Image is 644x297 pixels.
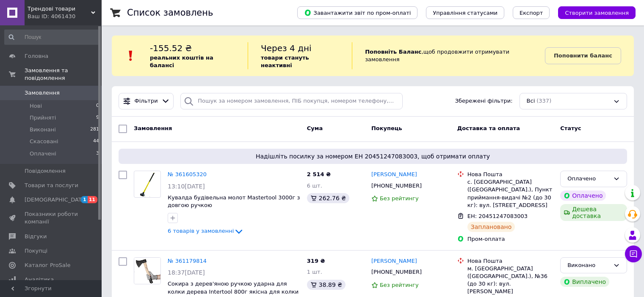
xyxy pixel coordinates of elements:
[134,258,160,284] img: Фото товару
[122,152,624,161] span: Надішліть посилку за номером ЕН 20451247083003, щоб отримати оплату
[168,258,207,264] a: № 361179814
[560,191,606,201] div: Оплачено
[560,277,609,287] div: Виплачено
[88,196,97,203] span: 11
[25,210,78,226] span: Показники роботи компанії
[30,102,42,110] span: Нові
[467,235,553,243] div: Пром-оплата
[297,6,417,19] button: Завантажити звіт по пром-оплаті
[426,6,504,19] button: Управління статусами
[25,182,78,189] span: Товари та послуги
[307,269,322,275] span: 1 шт.
[560,204,627,221] div: Дешева доставка
[380,195,419,202] span: Без рейтингу
[168,194,300,209] a: Кувалда будівельна молот Mastertool 3000г з довгою ручкою
[168,171,207,177] a: № 361605320
[307,183,322,189] span: 6 шт.
[96,114,99,122] span: 9
[25,233,47,240] span: Відгуки
[371,125,402,131] span: Покупець
[520,10,543,16] span: Експорт
[25,196,87,204] span: [DEMOGRAPHIC_DATA]
[25,262,70,269] span: Каталог ProSale
[25,276,54,283] span: Аналітика
[457,125,520,131] span: Доставка та оплата
[550,9,636,16] a: Створити замовлення
[124,49,137,62] img: :exclamation:
[25,247,47,255] span: Покупці
[536,98,551,104] span: (337)
[467,178,553,209] div: с. [GEOGRAPHIC_DATA] ([GEOGRAPHIC_DATA].), Пункт приймання-видачі №2 (до 30 кг): вул. [STREET_ADD...
[554,52,612,59] b: Поповнити баланс
[560,125,581,131] span: Статус
[261,43,312,53] span: Через 4 дні
[307,193,349,203] div: 262.76 ₴
[25,167,66,175] span: Повідомлення
[168,228,234,234] span: 6 товарів у замовленні
[513,6,550,19] button: Експорт
[93,138,99,145] span: 44
[352,42,545,69] div: , щоб продовжити отримувати замовлення
[96,150,99,158] span: 3
[168,228,244,234] a: 6 товарів у замовленні
[261,54,309,68] b: товари стануть неактивні
[558,6,636,19] button: Створити замовлення
[370,180,423,191] div: [PHONE_NUMBER]
[467,213,528,219] span: ЕН: 20451247083003
[134,257,161,284] a: Фото товару
[138,171,157,197] img: Фото товару
[30,138,58,145] span: Скасовані
[4,30,100,45] input: Пошук
[567,261,610,270] div: Виконано
[371,257,417,265] a: [PERSON_NAME]
[30,114,56,122] span: Прийняті
[25,89,60,97] span: Замовлення
[307,280,345,290] div: 38.89 ₴
[567,174,610,183] div: Оплачено
[168,269,205,276] span: 18:37[DATE]
[433,10,498,16] span: Управління статусами
[467,257,553,265] div: Нова Пошта
[25,52,48,60] span: Головна
[150,43,192,53] span: -155.52 ₴
[307,125,323,131] span: Cума
[304,9,411,16] span: Завантажити звіт по пром-оплаті
[180,93,403,109] input: Пошук за номером замовлення, ПІБ покупця, номером телефону, Email, номером накладної
[455,97,513,105] span: Збережені фільтри:
[467,171,553,178] div: Нова Пошта
[371,171,417,179] a: [PERSON_NAME]
[168,183,205,190] span: 13:10[DATE]
[150,54,213,68] b: реальних коштів на балансі
[135,97,158,105] span: Фільтри
[625,245,642,262] button: Чат з покупцем
[134,171,161,198] a: Фото товару
[134,125,172,131] span: Замовлення
[370,267,423,278] div: [PHONE_NUMBER]
[565,10,629,16] span: Створити замовлення
[127,8,213,18] h1: Список замовлень
[90,126,99,134] span: 281
[467,222,515,232] div: Заплановано
[307,258,325,264] span: 319 ₴
[25,67,102,82] span: Замовлення та повідомлення
[527,97,535,105] span: Всі
[365,49,421,55] b: Поповніть Баланс
[28,5,91,13] span: Трендові товари
[545,47,621,64] a: Поповнити баланс
[81,196,88,203] span: 1
[380,282,419,288] span: Без рейтингу
[96,102,99,110] span: 0
[30,126,56,134] span: Виконані
[30,150,56,158] span: Оплачені
[307,171,331,177] span: 2 514 ₴
[28,13,102,20] div: Ваш ID: 4061430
